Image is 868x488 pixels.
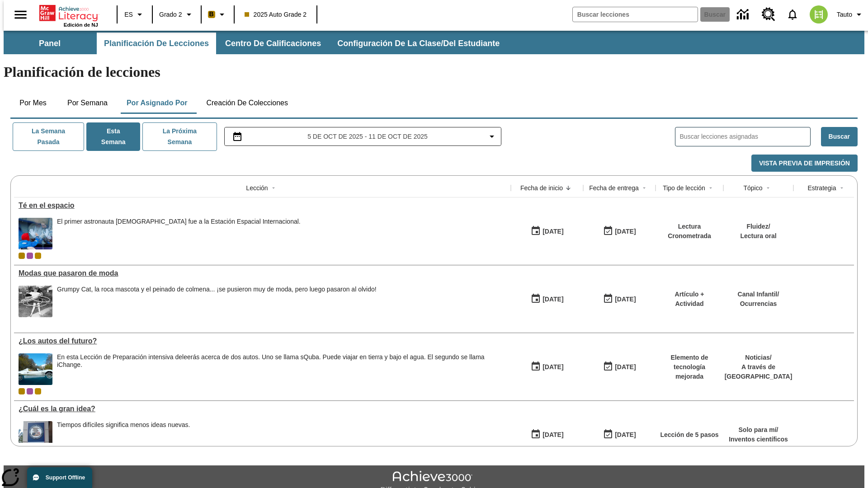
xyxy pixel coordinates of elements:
[19,202,506,210] div: Té en el espacio
[19,269,506,277] div: Modas que pasaron de moda
[600,291,639,308] button: 06/30/26: Último día en que podrá accederse la lección
[19,286,52,317] img: foto en blanco y negro de una chica haciendo girar unos hula-hulas en la década de 1950
[246,183,268,192] div: Lección
[10,92,56,114] button: Por mes
[57,218,301,249] div: El primer astronauta británico fue a la Estación Espacial Internacional.
[486,131,497,142] svg: Collapse Date Range Filter
[19,405,506,413] div: ¿Cuál es la gran idea?
[19,218,52,249] img: Un astronauta, el primero del Reino Unido que viaja a la Estación Espacial Internacional, saluda ...
[46,474,85,481] span: Support Offline
[725,362,793,381] p: A través de [GEOGRAPHIC_DATA]
[245,10,307,19] span: 2025 Auto Grade 2
[563,183,574,193] button: Sort
[615,429,636,441] div: [DATE]
[57,353,506,369] div: En esta Lección de Preparación intensiva de
[589,183,639,192] div: Fecha de entrega
[268,183,279,193] button: Sort
[19,405,506,413] a: ¿Cuál es la gran idea?, Lecciones
[528,291,566,308] button: 07/19/25: Primer día en que estuvo disponible la lección
[810,5,828,23] img: avatar image
[660,222,719,241] p: Lectura Cronometrada
[528,223,566,240] button: 10/06/25: Primer día en que estuvo disponible la lección
[600,358,639,375] button: 08/01/26: Último día en que podrá accederse la lección
[39,3,98,28] div: Portada
[740,231,776,241] p: Lectura oral
[19,337,506,345] div: ¿Los autos del futuro?
[199,92,295,114] button: Creación de colecciones
[663,183,705,192] div: Tipo de lección
[731,2,756,27] a: Centro de información
[228,131,498,142] button: Seleccione el intervalo de fechas opción del menú
[19,253,25,259] span: Clase actual
[218,33,328,54] button: Centro de calificaciones
[680,130,810,143] input: Buscar lecciones asignadas
[542,361,563,373] div: [DATE]
[725,353,793,362] p: Noticias /
[142,122,217,151] button: La próxima semana
[104,38,209,49] span: Planificación de lecciones
[542,429,563,441] div: [DATE]
[19,269,506,277] a: Modas que pasaron de moda, Lecciones
[57,421,190,429] div: Tiempos difíciles significa menos ideas nuevas.
[781,3,804,26] a: Notificaciones
[4,31,864,54] div: Subbarra de navegación
[660,290,719,309] p: Artículo + Actividad
[27,467,92,488] button: Support Offline
[660,353,719,381] p: Elemento de tecnología mejorada
[39,38,61,49] span: Panel
[743,183,762,192] div: Tópico
[57,353,485,368] testabrev: leerás acerca de dos autos. Uno se llama sQuba. Puede viajar en tierra y bajo el agua. El segundo...
[19,421,52,453] img: Letrero cerca de un edificio dice Oficina de Patentes y Marcas de los Estados Unidos. La economía...
[7,1,34,28] button: Abrir el menú lateral
[60,92,115,114] button: Por semana
[64,22,98,28] span: Edición de NJ
[639,183,650,193] button: Sort
[57,218,301,225] div: El primer astronauta [DEMOGRAPHIC_DATA] fue a la Estación Espacial Internacional.
[159,10,182,19] span: Grado 2
[740,222,776,231] p: Fluidez /
[751,155,858,172] button: Vista previa de impresión
[13,122,84,151] button: La semana pasada
[97,33,216,54] button: Planificación de lecciones
[573,7,698,22] input: Buscar campo
[307,132,428,141] span: 5 de oct de 2025 - 11 de oct de 2025
[35,253,41,259] div: New 2025 class
[836,183,847,193] button: Sort
[763,183,774,193] button: Sort
[821,127,858,146] button: Buscar
[615,294,636,305] div: [DATE]
[209,9,214,20] span: B
[542,294,563,305] div: [DATE]
[337,38,500,49] span: Configuración de la clase/del estudiante
[19,388,25,394] div: Clase actual
[833,6,868,23] button: Perfil/Configuración
[615,361,636,373] div: [DATE]
[729,435,788,444] p: Inventos científicos
[35,388,41,394] span: New 2025 class
[27,388,33,394] div: OL 2025 Auto Grade 3
[600,426,639,443] button: 04/13/26: Último día en que podrá accederse la lección
[520,183,563,192] div: Fecha de inicio
[4,64,864,80] h1: Planificación de lecciones
[19,202,506,210] a: Té en el espacio, Lecciones
[225,38,321,49] span: Centro de calificaciones
[5,33,95,54] button: Panel
[124,10,133,19] span: ES
[204,6,231,23] button: Boost El color de la clase es anaranjado claro. Cambiar el color de la clase.
[57,353,506,385] div: En esta Lección de Preparación intensiva de leerás acerca de dos autos. Uno se llama sQuba. Puede...
[57,286,377,293] div: Grumpy Cat, la roca mascota y el peinado de colmena... ¡se pusieron muy de moda, pero luego pasar...
[27,253,33,259] div: OL 2025 Auto Grade 3
[705,183,716,193] button: Sort
[57,286,377,317] div: Grumpy Cat, la roca mascota y el peinado de colmena... ¡se pusieron muy de moda, pero luego pasar...
[542,226,563,237] div: [DATE]
[756,2,781,27] a: Centro de recursos, Se abrirá en una pestaña nueva.
[738,290,779,299] p: Canal Infantil /
[19,353,52,385] img: Un automóvil de alta tecnología flotando en el agua.
[804,3,833,26] button: Escoja un nuevo avatar
[57,421,190,453] div: Tiempos difíciles significa menos ideas nuevas.
[528,358,566,375] button: 07/01/25: Primer día en que estuvo disponible la lección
